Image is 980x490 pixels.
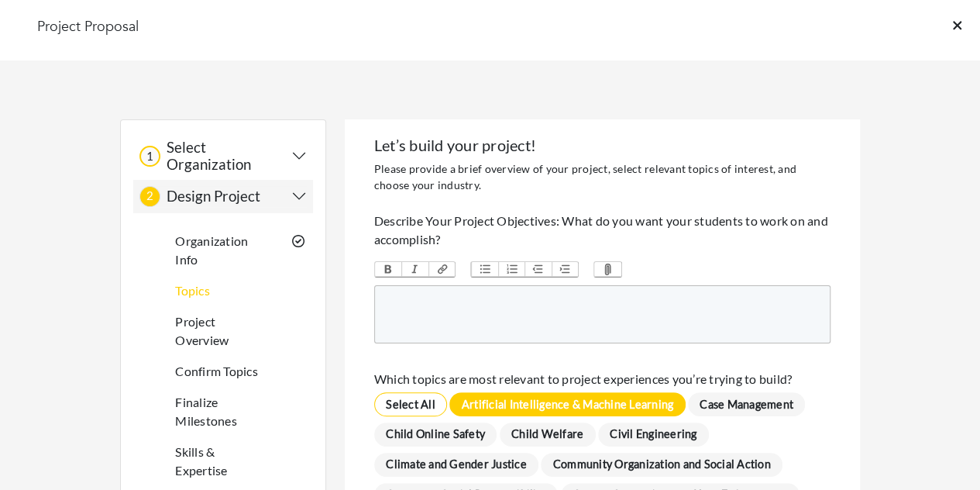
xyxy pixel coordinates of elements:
[594,262,621,278] button: Attach Files
[374,453,538,477] span: Climate and Gender Justice
[449,392,685,416] span: Artificial Intelligence & Machine Learning
[374,423,497,447] span: Child Online Safety
[374,371,830,386] h4: Which topics are most relevant to project experiences you’re trying to build?
[500,423,596,447] span: Child Welfare
[598,423,709,447] span: Civil Engineering
[401,262,428,278] button: Italic
[471,262,498,278] button: Bullets
[139,146,160,167] div: 1
[428,262,456,278] button: Link
[160,188,260,205] h5: Design Project
[160,139,291,174] h5: Select Organization
[375,262,402,278] button: Bold
[524,262,552,278] button: Decrease Level
[374,160,830,193] p: Please provide a brief overview of your project, select relevant topics of interest, and choose y...
[139,139,307,174] button: 1 Select Organization
[139,186,160,207] div: 2
[139,186,307,207] button: 2 Design Project
[552,262,579,278] button: Increase Level
[175,233,248,267] a: Organization Info
[498,262,525,278] button: Numbers
[688,392,806,416] span: Case Management
[541,453,782,477] span: Community Organization and Social Action
[374,212,830,249] p: Describe Your Project Objectives: What do you want your students to work on and accomplish?
[374,392,447,416] span: Select All
[374,136,830,154] h4: Let’s build your project!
